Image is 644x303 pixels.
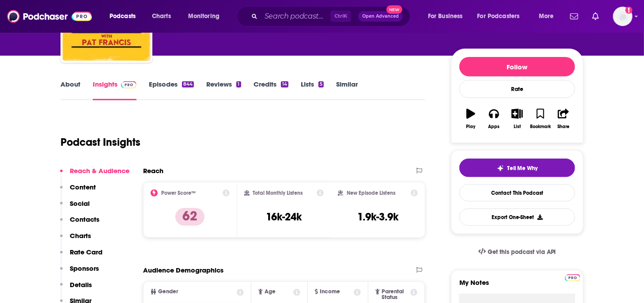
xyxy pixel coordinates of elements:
[70,264,99,273] p: Sponsors
[161,190,196,196] h2: Power Score™
[93,80,136,100] a: InsightsPodchaser Pro
[281,81,288,87] div: 14
[175,208,205,226] p: 62
[103,9,147,23] button: open menu
[60,215,99,231] button: Contacts
[143,266,224,274] h2: Audience Demographics
[143,167,163,175] h2: Reach
[60,199,90,216] button: Social
[266,210,302,223] h3: 16k-24k
[146,9,176,23] a: Charts
[261,9,330,23] input: Search podcasts, credits, & more...
[336,80,358,100] a: Similar
[70,248,102,256] p: Rate Card
[506,103,529,135] button: List
[472,9,533,23] button: open menu
[459,57,575,76] button: Follow
[70,199,90,208] p: Social
[497,165,504,172] img: tell me why sparkle
[253,190,303,196] h2: Total Monthly Listens
[488,248,556,256] span: Get this podcast via API
[557,124,569,129] div: Share
[539,10,554,23] span: More
[60,167,129,183] button: Reach & Audience
[589,9,602,24] a: Show notifications dropdown
[530,124,551,129] div: Bookmark
[60,231,91,248] button: Charts
[121,81,136,88] img: Podchaser Pro
[60,248,102,264] button: Rate Card
[358,11,403,22] button: Open AdvancedNew
[613,7,633,26] button: Show profile menu
[565,273,580,281] a: Pro website
[152,10,171,23] span: Charts
[382,289,409,300] span: Parental Status
[70,215,99,223] p: Contacts
[110,10,136,23] span: Podcasts
[254,80,288,100] a: Credits14
[61,136,140,149] h1: Podcast Insights
[301,80,324,100] a: Lists5
[529,103,552,135] button: Bookmark
[245,6,419,27] div: Search podcasts, credits, & more...
[459,208,575,226] button: Export One-Sheet
[61,80,80,100] a: About
[357,210,398,223] h3: 1.9k-3.9k
[482,103,505,135] button: Apps
[466,124,476,129] div: Play
[70,280,92,289] p: Details
[565,274,580,281] img: Podchaser Pro
[70,183,96,191] p: Content
[347,190,395,196] h2: New Episode Listens
[158,289,178,295] span: Gender
[236,81,241,87] div: 1
[70,231,91,240] p: Charts
[60,280,92,297] button: Details
[625,7,633,14] svg: Add a profile image
[60,264,99,280] button: Sponsors
[459,159,575,177] button: tell me why sparkleTell Me Why
[533,9,565,23] button: open menu
[60,183,96,199] button: Content
[149,80,194,100] a: Episodes844
[459,103,482,135] button: Play
[428,10,463,23] span: For Business
[188,10,220,23] span: Monitoring
[422,9,474,23] button: open menu
[386,5,402,14] span: New
[514,124,521,129] div: List
[7,8,92,25] img: Podchaser - Follow, Share and Rate Podcasts
[459,80,575,98] div: Rate
[265,289,276,295] span: Age
[613,7,633,26] img: User Profile
[613,7,633,26] span: Logged in as TaraKennedy
[70,167,129,175] p: Reach & Audience
[182,81,194,87] div: 844
[206,80,241,100] a: Reviews1
[459,184,575,201] a: Contact This Podcast
[182,9,231,23] button: open menu
[552,103,575,135] button: Share
[489,124,500,129] div: Apps
[318,81,324,87] div: 5
[567,9,582,24] a: Show notifications dropdown
[508,165,538,172] span: Tell Me Why
[330,11,351,22] span: Ctrl K
[362,14,399,19] span: Open Advanced
[471,241,563,263] a: Get this podcast via API
[459,278,575,294] label: My Notes
[477,10,520,23] span: For Podcasters
[320,289,340,295] span: Income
